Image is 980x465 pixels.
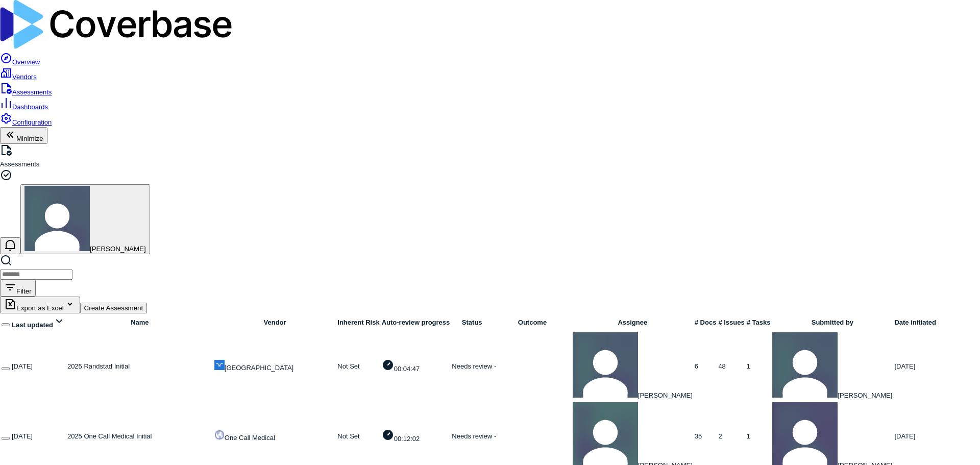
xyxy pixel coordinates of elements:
[718,432,722,440] span: 2
[494,332,571,401] td: -
[573,332,638,398] img: Melanie Lorent avatar
[12,88,52,96] span: Assessments
[894,362,915,370] span: [DATE]
[337,432,359,440] span: Not Set
[394,365,420,373] span: 00:04:47
[747,362,750,370] span: 1
[12,315,65,330] div: Last updated
[452,361,492,372] p: Needs review
[838,391,892,399] span: [PERSON_NAME]
[894,432,915,440] span: [DATE]
[80,303,148,313] button: Create Assessment
[67,362,130,370] span: 2025 Randstad Initial
[67,317,212,328] div: Name
[718,362,725,370] span: 48
[12,58,40,66] span: Overview
[225,364,293,372] span: [GEOGRAPHIC_DATA]
[452,431,492,442] p: Needs review
[452,317,492,328] div: Status
[24,186,90,251] img: Melanie Lorent avatar
[494,317,571,328] div: Outcome
[747,317,771,328] div: # Tasks
[12,73,37,81] span: Vendors
[337,362,359,370] span: Not Set
[12,362,33,370] span: [DATE]
[67,432,152,440] span: 2025 One Call Medical Initial
[225,434,275,442] span: One Call Medical
[772,332,838,398] img: Melanie Lorent avatar
[695,362,698,370] span: 6
[394,435,420,443] span: 00:12:02
[16,135,43,142] span: Minimize
[16,287,32,295] span: Filter
[20,184,150,254] button: Melanie Lorent avatar[PERSON_NAME]
[12,118,52,126] span: Configuration
[12,103,48,111] span: Dashboards
[214,430,225,440] img: https://onecallcm.com/
[747,432,750,440] span: 1
[695,317,717,328] div: # Docs
[90,245,146,253] span: [PERSON_NAME]
[382,317,450,328] div: Auto-review progress
[214,360,225,370] img: https://randstad.com/
[718,317,744,328] div: # Issues
[772,317,892,328] div: Submitted by
[894,317,936,328] div: Date initiated
[12,432,33,440] span: [DATE]
[573,317,693,328] div: Assignee
[214,317,335,328] div: Vendor
[695,432,702,440] span: 35
[638,391,693,399] span: [PERSON_NAME]
[337,317,379,328] div: Inherent Risk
